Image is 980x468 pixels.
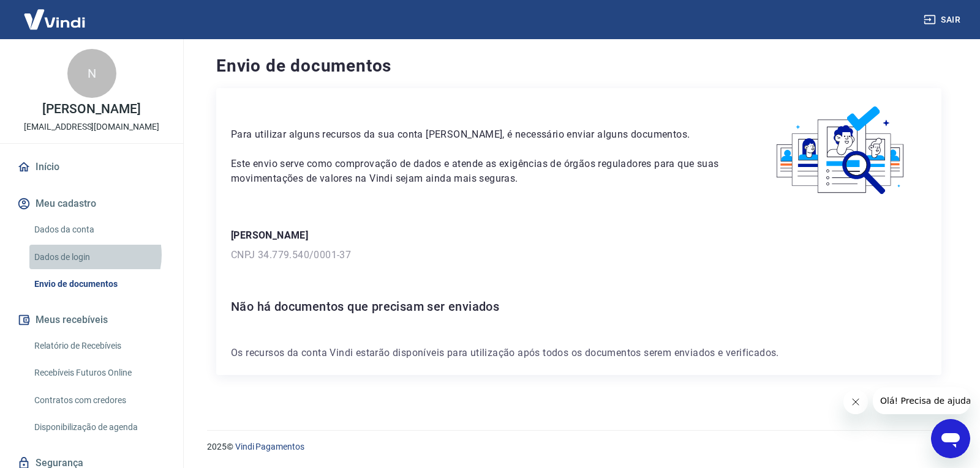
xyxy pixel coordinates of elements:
[29,360,168,385] a: Recebíveis Futuros Online
[15,154,168,180] a: Início
[207,440,951,453] p: 2025 ©
[24,121,159,133] p: [EMAIL_ADDRESS][DOMAIN_NAME]
[216,54,941,78] h4: Envio de documentos
[29,217,168,242] a: Dados da conta
[15,190,168,217] button: Meu cadastro
[231,346,927,360] p: Os recursos da conta Vindi estarão disponíveis para utilização após todos os documentos serem env...
[15,306,168,333] button: Meus recebíveis
[231,228,927,243] p: [PERSON_NAME]
[231,127,726,142] p: Para utilizar alguns recursos da sua conta [PERSON_NAME], é necessário enviar alguns documentos.
[231,248,927,262] p: CNPJ 34.779.540/0001-37
[7,9,103,18] span: Olá! Precisa de ajuda?
[42,103,140,116] p: [PERSON_NAME]
[873,387,970,414] iframe: Mensagem da empresa
[29,245,168,270] a: Dados de login
[756,103,927,199] img: waiting_documents.41d9841a9773e5fdf392cede4d13b617.svg
[931,419,970,458] iframe: Botão para abrir a janela de mensagens
[29,415,168,440] a: Disponibilização de agenda
[231,157,726,186] p: Este envio serve como comprovação de dados e atende as exigências de órgãos reguladores para que ...
[29,388,168,413] a: Contratos com credores
[921,9,965,31] button: Sair
[231,297,927,316] h6: Não há documentos que precisam ser enviados
[29,333,168,358] a: Relatório de Recebíveis
[67,49,116,98] div: N
[843,390,868,414] iframe: Fechar mensagem
[235,442,304,451] a: Vindi Pagamentos
[15,1,94,38] img: Vindi
[29,272,168,297] a: Envio de documentos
